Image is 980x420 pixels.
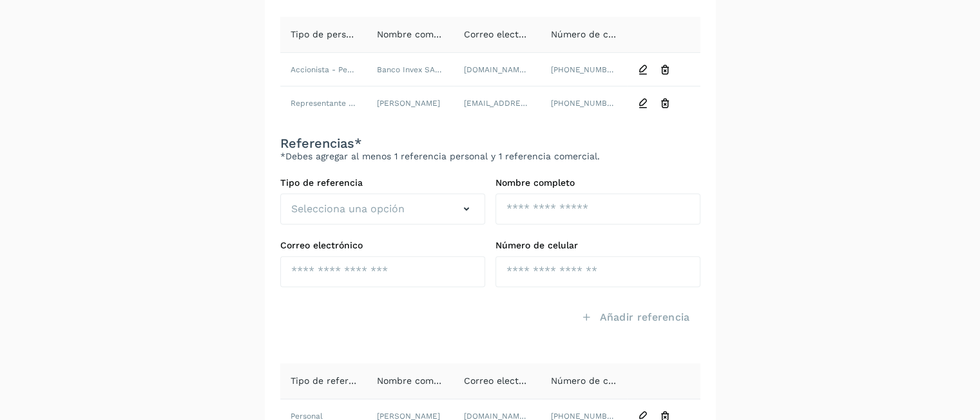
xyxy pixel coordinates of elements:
span: Correo electrónico [464,375,546,386]
span: Representante Legal [291,99,369,108]
span: Selecciona una opción [291,201,405,217]
span: Número de celular [551,29,633,39]
span: Correo electrónico [464,29,546,39]
span: Nombre completo [377,29,456,39]
span: Tipo de persona [291,29,362,39]
td: Banco Invex SA fiduciario por cuenta del Fid [367,53,454,86]
label: Tipo de referencia [280,177,485,188]
span: Número de celular [551,375,633,386]
span: Nombre completo [377,375,456,386]
td: [EMAIL_ADDRESS][DOMAIN_NAME] [454,86,541,120]
label: Correo electrónico [280,240,485,251]
span: Tipo de referencia [291,375,372,386]
label: Número de celular [495,240,700,251]
label: Nombre completo [495,177,700,188]
td: [PHONE_NUMBER] [541,86,628,120]
button: Añadir referencia [571,303,700,332]
h3: Referencias* [280,135,700,151]
td: [DOMAIN_NAME][EMAIL_ADDRESS][DOMAIN_NAME] [454,53,541,86]
span: Accionista - Persona Moral [291,65,392,74]
td: [PHONE_NUMBER] [541,53,628,86]
span: Añadir referencia [599,310,689,325]
td: [PERSON_NAME] [367,86,454,120]
p: *Debes agregar al menos 1 referencia personal y 1 referencia comercial. [280,151,700,162]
